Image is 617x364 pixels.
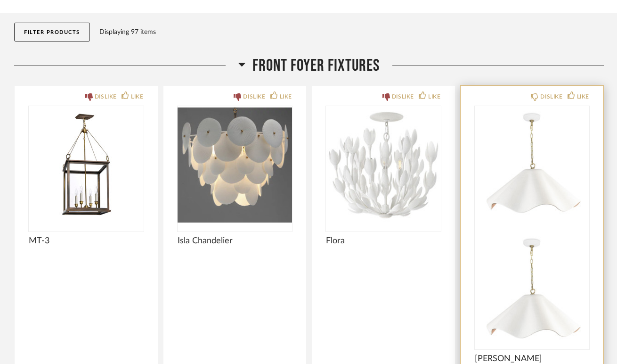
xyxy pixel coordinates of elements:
div: LIKE [131,92,143,101]
div: 0 [29,106,144,224]
div: DISLIKE [95,92,117,101]
div: LIKE [428,92,440,101]
img: undefined [475,232,590,349]
span: Flora [326,236,441,246]
div: 0 [178,106,292,224]
img: undefined [178,106,292,224]
div: 0 [326,106,441,224]
span: Isla Chandelier [178,236,292,246]
button: Filter Products [14,23,90,41]
span: Front Foyer Fixtures [252,56,380,76]
img: undefined [475,106,590,224]
div: DISLIKE [243,92,265,101]
img: undefined [29,106,144,224]
div: LIKE [280,92,292,101]
div: LIKE [577,92,589,101]
span: MT-3 [29,236,144,246]
div: DISLIKE [540,92,562,101]
div: DISLIKE [392,92,414,101]
img: undefined [326,106,441,224]
span: [PERSON_NAME] [475,354,590,364]
div: Displaying 97 items [99,27,600,37]
div: 0 [475,106,590,224]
